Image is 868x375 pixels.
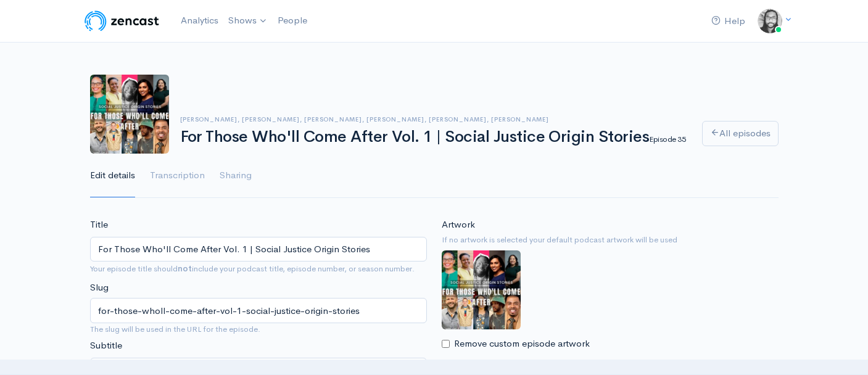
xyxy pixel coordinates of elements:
[442,234,779,246] small: If no artwork is selected your default podcast artwork will be used
[220,154,252,198] a: Sharing
[273,7,312,34] a: People
[758,9,782,33] img: ...
[90,237,427,262] input: What is the episode's title?
[223,7,273,35] a: Shows
[702,121,779,146] a: All episodes
[83,9,161,33] img: ZenCast Logo
[706,8,750,35] a: Help
[90,218,108,232] label: Title
[180,128,687,146] h1: For Those Who'll Come After Vol. 1 | Social Justice Origin Stories
[150,154,205,198] a: Transcription
[442,218,475,232] label: Artwork
[454,337,590,351] label: Remove custom episode artwork
[90,339,122,353] label: Subtitle
[90,263,415,274] small: Your episode title should include your podcast title, episode number, or season number.
[178,263,192,274] strong: not
[90,323,427,336] small: The slug will be used in the URL for the episode.
[649,134,685,144] small: Episode 35
[180,116,687,123] h6: [PERSON_NAME], [PERSON_NAME], [PERSON_NAME], [PERSON_NAME], [PERSON_NAME], [PERSON_NAME]
[90,154,135,198] a: Edit details
[176,7,223,34] a: Analytics
[90,281,109,295] label: Slug
[90,298,427,323] input: title-of-episode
